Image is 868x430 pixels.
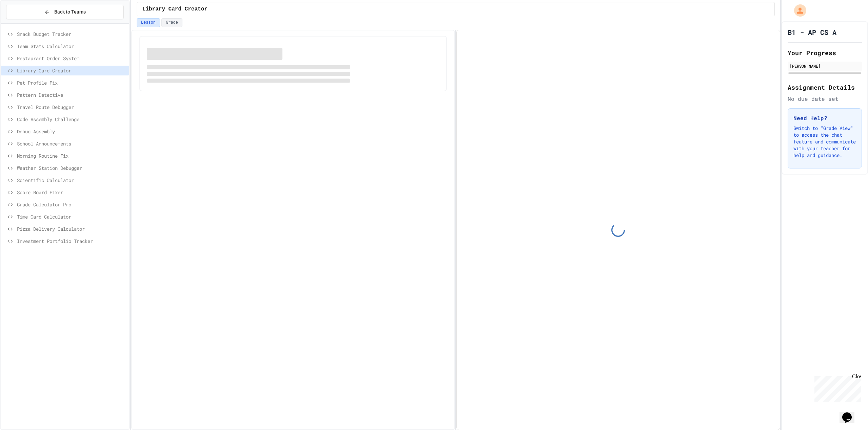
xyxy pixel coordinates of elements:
[17,237,126,245] span: Investment Portfolio Tracker
[17,116,126,123] span: Code Assembly Challenge
[17,177,126,184] span: Scientific Calculator
[17,91,126,98] span: Pattern Detective
[788,83,862,92] h2: Assignment Details
[54,8,86,16] span: Back to Teams
[787,3,808,18] div: My Account
[17,55,126,62] span: Restaurant Order System
[17,201,126,208] span: Grade Calculator Pro
[17,213,126,220] span: Time Card Calculator
[793,125,856,159] p: Switch to "Grade View" to access the chat feature and communicate with your teacher for help and ...
[17,67,126,74] span: Library Card Creator
[788,48,862,58] h2: Your Progress
[812,374,861,402] iframe: chat widget
[142,5,208,13] span: Library Card Creator
[137,18,160,27] button: Lesson
[17,225,126,232] span: Pizza Delivery Calculator
[17,152,126,159] span: Morning Routine Fix
[17,79,126,86] span: Pet Profile Fix
[17,30,126,38] span: Snack Budget Tracker
[17,104,126,111] span: Travel Route Debugger
[788,95,862,103] div: No due date set
[793,114,856,122] h3: Need Help?
[17,189,126,196] span: Score Board Fixer
[17,140,126,147] span: School Announcements
[17,164,126,172] span: Weather Station Debugger
[788,27,836,37] h1: B1 - AP CS A
[161,18,182,27] button: Grade
[840,403,861,423] iframe: chat widget
[17,43,126,50] span: Team Stats Calculator
[17,128,126,135] span: Debug Assembly
[790,63,860,69] div: [PERSON_NAME]
[3,3,47,43] div: Chat with us now!Close
[6,5,124,19] button: Back to Teams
